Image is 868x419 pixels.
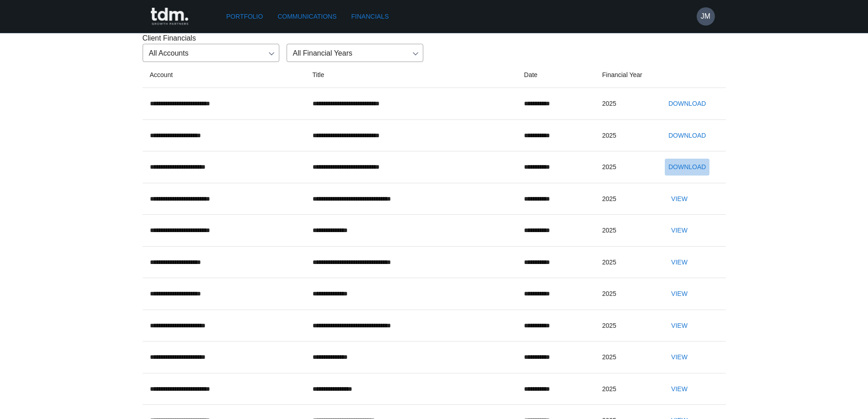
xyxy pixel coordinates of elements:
[665,127,709,144] button: Download
[143,33,726,44] p: Client Financials
[697,7,715,26] button: JM
[595,119,657,151] td: 2025
[595,246,657,278] td: 2025
[305,62,517,88] th: Title
[143,44,279,62] div: All Accounts
[665,191,694,207] button: View
[665,95,709,112] button: Download
[595,341,657,373] td: 2025
[665,159,709,176] button: Download
[595,183,657,215] td: 2025
[701,11,710,22] h6: JM
[348,8,392,25] a: Financials
[665,285,694,302] button: View
[223,8,267,25] a: Portfolio
[143,62,305,88] th: Account
[665,254,694,271] button: View
[665,349,694,366] button: View
[595,373,657,405] td: 2025
[595,215,657,247] td: 2025
[595,88,657,120] td: 2025
[595,278,657,310] td: 2025
[274,8,340,25] a: Communications
[595,310,657,341] td: 2025
[665,317,694,334] button: View
[665,381,694,398] button: View
[595,62,657,88] th: Financial Year
[595,151,657,183] td: 2025
[517,62,595,88] th: Date
[287,44,423,62] div: All Financial Years
[665,222,694,239] button: View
